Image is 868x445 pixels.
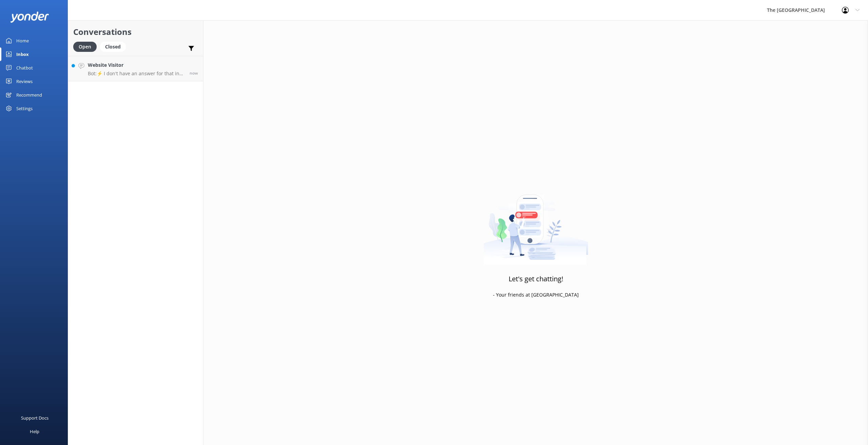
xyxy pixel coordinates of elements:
a: Open [73,43,100,50]
div: Closed [100,42,126,52]
div: Open [73,42,97,52]
div: Settings [16,102,33,115]
a: Closed [100,43,129,50]
div: Chatbot [16,61,33,75]
img: artwork of a man stealing a conversation from at giant smartphone [484,180,588,265]
h3: Let's get chatting! [509,274,563,284]
h2: Conversations [73,25,198,38]
p: Bot: ⚡ I don't have an answer for that in my knowledge base. Please try and rephrase your questio... [88,70,184,77]
div: Help [30,425,39,438]
div: Support Docs [21,411,48,425]
div: Inbox [16,47,29,61]
div: Reviews [16,75,33,88]
div: Recommend [16,88,42,102]
p: - Your friends at [GEOGRAPHIC_DATA] [493,291,579,299]
div: Home [16,34,29,47]
h4: Website Visitor [88,61,184,69]
img: yonder-white-logo.png [10,12,49,23]
span: Sep 21 2025 08:42am (UTC -10:00) Pacific/Honolulu [190,70,198,76]
a: Website VisitorBot:⚡ I don't have an answer for that in my knowledge base. Please try and rephras... [68,56,203,81]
